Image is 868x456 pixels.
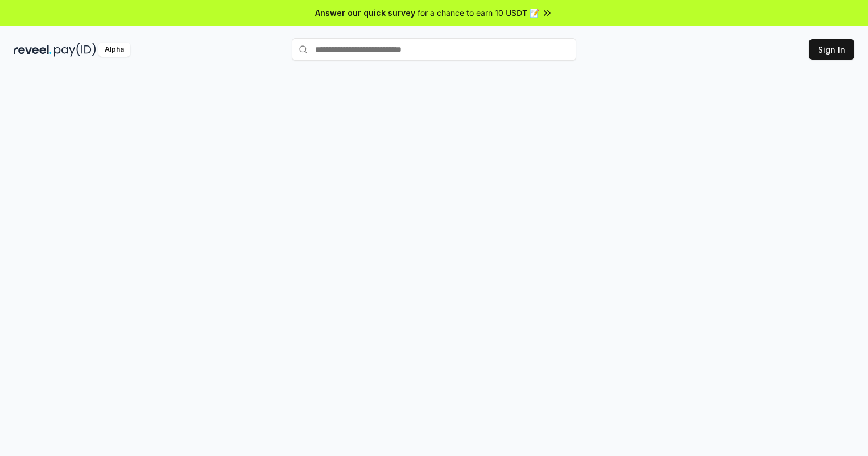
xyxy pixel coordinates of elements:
img: pay_id [54,43,96,57]
span: for a chance to earn 10 USDT 📝 [418,7,539,19]
img: reveel_dark [14,43,52,57]
div: Alpha [98,43,130,57]
button: Sign In [809,39,854,60]
span: Answer our quick survey [315,7,415,19]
